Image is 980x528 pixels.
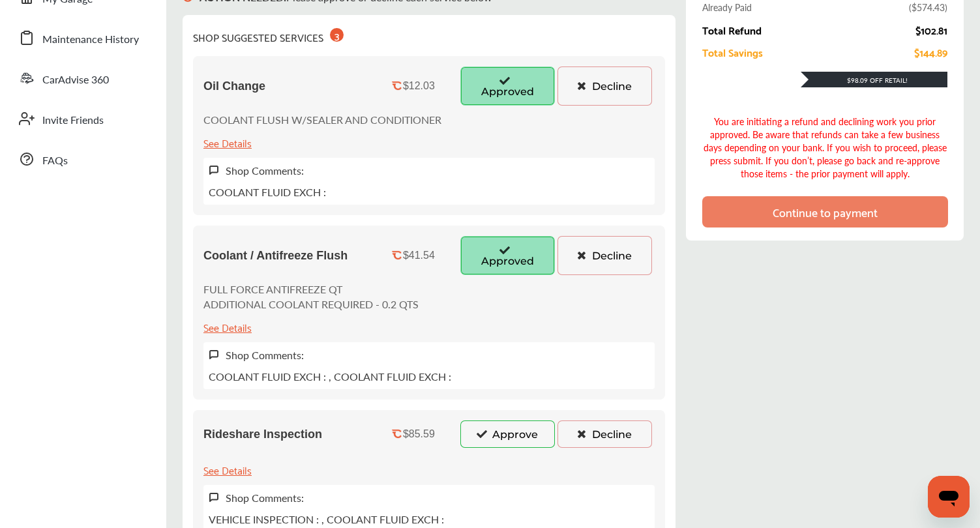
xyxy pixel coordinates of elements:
[460,420,555,448] button: Approve
[209,492,219,503] img: svg+xml;base64,PHN2ZyB3aWR0aD0iMTYiIGhlaWdodD0iMTciIHZpZXdCb3g9IjAgMCAxNiAxNyIgZmlsbD0ibm9uZSIgeG...
[209,165,219,176] img: svg+xml;base64,PHN2ZyB3aWR0aD0iMTYiIGhlaWdodD0iMTciIHZpZXdCb3g9IjAgMCAxNiAxNyIgZmlsbD0ibm9uZSIgeG...
[203,297,419,312] p: ADDITIONAL COOLANT REQUIRED - 0.2 QTS
[203,461,252,478] div: See Details
[12,142,153,176] a: FAQs
[12,61,153,95] a: CarAdvise 360
[209,184,326,199] p: COOLANT FLUID EXCH :
[403,428,435,440] div: $85.59
[226,347,304,362] label: Shop Comments:
[403,250,435,261] div: $41.54
[460,236,555,275] button: Approved
[702,46,763,58] div: Total Savings
[801,76,947,85] div: $98.09 Off Retail!
[702,115,947,180] div: You are initiating a refund and declining work you prior approved. Be aware that refunds can take...
[226,490,304,505] label: Shop Comments:
[403,80,435,92] div: $12.03
[909,1,947,14] div: ( $574.43 )
[928,476,970,518] iframe: Button to launch messaging window
[42,112,104,129] span: Invite Friends
[12,21,153,55] a: Maintenance History
[203,249,348,263] span: Coolant / Antifreeze Flush
[203,282,419,297] p: FULL FORCE ANTIFREEZE QT
[203,80,265,93] span: Oil Change
[203,112,441,127] p: COOLANT FLUSH W/SEALER AND CONDITIONER
[209,369,451,384] p: COOLANT FLUID EXCH : , COOLANT FLUID EXCH :
[702,1,752,14] div: Already Paid
[203,318,252,336] div: See Details
[557,66,652,106] button: Decline
[42,72,109,89] span: CarAdvise 360
[12,102,153,136] a: Invite Friends
[914,46,947,58] div: $144.89
[460,66,555,106] button: Approved
[702,24,762,36] div: Total Refund
[42,153,68,169] span: FAQs
[209,349,219,360] img: svg+xml;base64,PHN2ZyB3aWR0aD0iMTYiIGhlaWdodD0iMTciIHZpZXdCb3g9IjAgMCAxNiAxNyIgZmlsbD0ibm9uZSIgeG...
[226,163,304,178] label: Shop Comments:
[915,24,947,36] div: $102.81
[203,428,322,441] span: Rideshare Inspection
[203,134,252,151] div: See Details
[330,28,344,42] div: 3
[557,236,652,275] button: Decline
[773,205,878,218] div: Continue to payment
[209,512,444,527] p: VEHICLE INSPECTION : , COOLANT FLUID EXCH :
[42,31,139,48] span: Maintenance History
[557,420,652,448] button: Decline
[193,25,344,46] div: SHOP SUGGESTED SERVICES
